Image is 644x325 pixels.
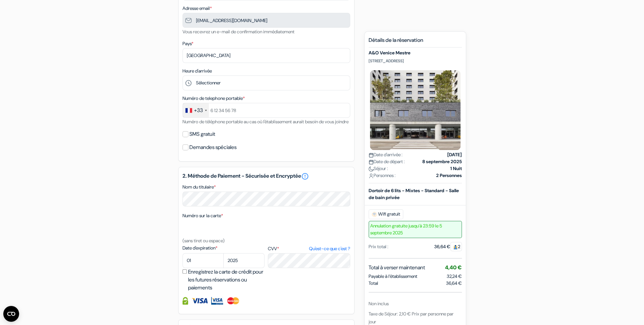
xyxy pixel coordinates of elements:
a: Qu'est-ce que c'est ? [309,245,350,252]
small: Numéro de téléphone portable au cas où l'établissement aurait besoin de vous joindre [182,119,349,125]
span: Date de départ : [369,158,405,165]
span: Annulation gratuite jusqu’à 23:59 le 5 septembre 2025 [369,221,462,238]
span: Wifi gratuit [369,209,403,219]
label: Numéro de telephone portable [182,95,245,102]
p: [STREET_ADDRESS] [369,58,462,64]
div: Non inclus [369,300,462,307]
img: Master Card [226,297,240,305]
input: 6 12 34 56 78 [182,103,350,118]
label: Date d'expiration [182,245,265,251]
span: Séjour : [369,165,388,172]
span: 32,24 € [447,273,462,279]
img: guest.svg [453,245,458,250]
button: Ouvrir le widget CMP [3,306,19,322]
span: Total à verser maintenant [369,264,425,272]
b: Dortoir de 6 lits - Mixtes - Standard - Salle de bain privée [369,188,459,200]
img: calendar.svg [369,160,374,164]
img: Visa [191,297,208,305]
div: Prix total : [369,243,388,250]
input: Entrer adresse e-mail [182,13,350,28]
img: Information de carte de crédit entièrement encryptée et sécurisée [182,297,188,305]
img: moon.svg [369,166,374,171]
span: 4,40 € [445,264,462,271]
span: 2 [450,242,462,251]
label: Heure d'arrivée [182,68,212,74]
h5: 2. Méthode de Paiement - Sécurisée et Encryptée [182,172,350,180]
img: Visa Electron [211,297,223,305]
span: Total [369,280,378,287]
div: 36,64 € [434,243,462,250]
h5: Détails de la réservation [369,37,462,47]
label: Numéro sur la carte [182,212,223,219]
span: Payable à l’établissement [369,273,417,280]
span: Taxe de Séjour: 2,10 € Prix par personne par jour [369,311,454,325]
h5: A&O Venice Mestre [369,50,462,56]
label: SMS gratuit [189,130,215,139]
label: Pays [182,40,193,47]
span: Date d'arrivée : [369,151,403,158]
span: 36,64 € [446,280,462,287]
small: Vous recevrez un e-mail de confirmation immédiatement [182,29,294,35]
div: +33 [194,106,203,114]
label: Adresse email [182,5,212,12]
label: Demandes spéciales [189,143,237,152]
label: CVV [268,245,350,252]
strong: 2 Personnes [436,172,462,179]
strong: 8 septembre 2025 [422,158,462,165]
strong: 1 Nuit [450,165,462,172]
strong: [DATE] [447,151,462,158]
label: Nom du titulaire [182,184,216,191]
span: Personnes : [369,172,396,179]
small: (sans tiret ou espace) [182,238,225,244]
img: user_icon.svg [369,173,374,178]
a: error_outline [301,172,309,180]
img: free_wifi.svg [372,212,377,217]
img: calendar.svg [369,153,374,158]
label: Enregistrez la carte de crédit pour les futures réservations ou paiements [188,268,266,292]
div: France: +33 [183,103,209,117]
